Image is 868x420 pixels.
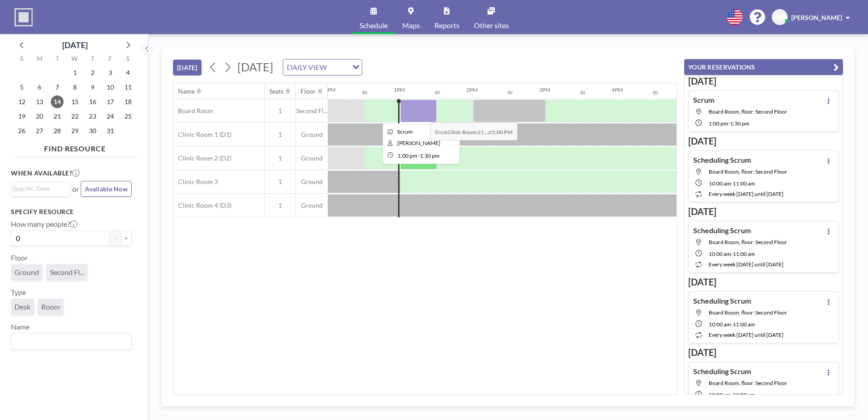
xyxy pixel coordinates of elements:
[283,60,362,75] div: Search for option
[51,110,64,123] span: Tuesday, October 21, 2025
[688,206,839,217] h3: [DATE]
[296,154,328,162] span: Ground
[731,391,733,398] span: -
[173,178,218,186] span: Clinic Room 3
[62,39,88,51] div: [DATE]
[72,185,79,194] span: or
[709,309,787,316] span: Board Room, floor: Second Floor
[121,230,132,246] button: +
[265,201,296,210] span: 1
[69,95,81,108] span: Wednesday, October 15, 2025
[173,130,232,139] span: Clinic Room 1 (D1)
[709,168,787,175] span: Board Room, floor: Second Floor
[33,95,46,108] span: Monday, October 13, 2025
[33,81,46,94] span: Monday, October 6, 2025
[420,152,439,159] span: 1:30 PM
[709,321,731,328] span: 10:00 AM
[688,135,839,147] h3: [DATE]
[301,87,316,95] div: Floor
[104,125,117,137] span: Friday, October 31, 2025
[86,95,99,108] span: Thursday, October 16, 2025
[237,60,273,74] span: [DATE]
[693,155,751,165] h4: Scheduling Scrum
[492,129,513,135] b: 1:00 PM
[709,261,784,268] span: every week [DATE] until [DATE]
[31,54,49,65] div: M
[296,178,328,186] span: Ground
[11,322,30,331] label: Name
[81,181,132,197] button: Available Now
[49,54,66,65] div: T
[397,140,440,146] span: Megan McSharry
[173,60,202,75] button: [DATE]
[84,54,101,65] div: T
[69,81,81,94] span: Wednesday, October 8, 2025
[709,108,787,115] span: Board Room, floor: Second Floor
[398,152,417,159] span: 1:00 PM
[86,125,99,137] span: Thursday, October 30, 2025
[731,250,733,257] span: -
[693,226,751,235] h4: Scheduling Scrum
[122,95,134,108] span: Saturday, October 18, 2025
[733,180,755,187] span: 11:00 AM
[101,54,119,65] div: F
[269,87,284,95] div: Seats
[731,321,733,328] span: -
[178,87,195,95] div: Name
[418,152,420,159] span: -
[688,276,839,288] h3: [DATE]
[13,54,31,65] div: S
[15,81,28,94] span: Sunday, October 5, 2025
[688,347,839,358] h3: [DATE]
[122,110,134,123] span: Saturday, October 25, 2025
[15,110,28,123] span: Sunday, October 19, 2025
[11,140,139,153] h4: FIND RESOURCE
[731,180,733,187] span: -
[11,334,131,349] div: Search for option
[507,90,513,95] div: 30
[11,253,28,262] label: Floor
[265,130,296,139] span: 1
[122,66,134,79] span: Saturday, October 4, 2025
[12,335,126,347] input: Search for option
[69,125,81,137] span: Wednesday, October 29, 2025
[430,122,518,140] span: Book at
[448,129,488,135] b: Clinic Room 2 (...
[11,208,132,216] h3: Specify resource
[86,66,99,79] span: Thursday, October 2, 2025
[730,120,750,127] span: 1:30 PM
[684,59,843,75] button: YOUR RESERVATIONS
[285,61,329,73] span: DAILY VIEW
[434,90,440,95] div: 30
[66,54,84,65] div: W
[11,182,70,195] div: Search for option
[652,90,658,95] div: 30
[69,110,81,123] span: Wednesday, October 22, 2025
[394,86,405,93] div: 1PM
[41,302,60,311] span: Room
[330,61,347,73] input: Search for option
[86,81,99,94] span: Thursday, October 9, 2025
[173,154,232,162] span: Clinic Room 2 (D2)
[51,81,64,94] span: Tuesday, October 7, 2025
[119,54,137,65] div: S
[265,107,296,115] span: 1
[580,90,585,95] div: 30
[397,128,413,135] span: Scrum
[693,95,714,105] h4: Scrum
[104,66,117,79] span: Friday, October 3, 2025
[728,120,730,127] span: -
[85,185,128,193] span: Available Now
[774,13,786,21] span: MM
[15,302,30,311] span: Desk
[51,125,64,137] span: Tuesday, October 28, 2025
[173,201,232,210] span: Clinic Room 4 (D3)
[709,380,787,386] span: Board Room, floor: Second Floor
[11,220,77,229] label: How many people?
[709,391,731,398] span: 10:00 AM
[474,22,509,29] span: Other sites
[173,107,213,115] span: Board Room
[15,268,39,276] span: Ground
[86,110,99,123] span: Thursday, October 23, 2025
[693,296,751,305] h4: Scheduling Scrum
